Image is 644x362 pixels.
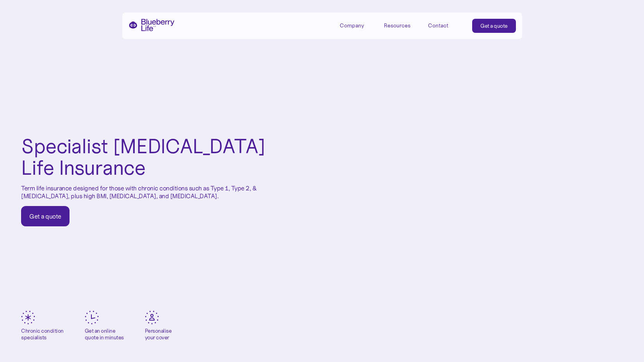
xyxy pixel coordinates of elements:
div: Company [340,19,375,32]
div: Resources [384,19,419,32]
div: Resources [384,22,410,29]
a: home [128,19,175,31]
div: Chronic condition specialists [21,328,64,341]
h1: Specialist [MEDICAL_DATA] Life Insurance [21,136,301,178]
div: Get a quote [29,212,61,220]
p: Term life insurance designed for those with chronic conditions such as Type 1, Type 2, & [MEDICAL... [21,185,301,199]
div: Personalise your cover [145,328,172,341]
div: Company [340,22,364,29]
a: Contact [428,19,463,32]
div: Get an online quote in minutes [85,328,124,341]
div: Get a quote [480,22,508,30]
a: Get a quote [472,19,516,33]
div: Contact [428,22,448,29]
a: Get a quote [21,206,70,226]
